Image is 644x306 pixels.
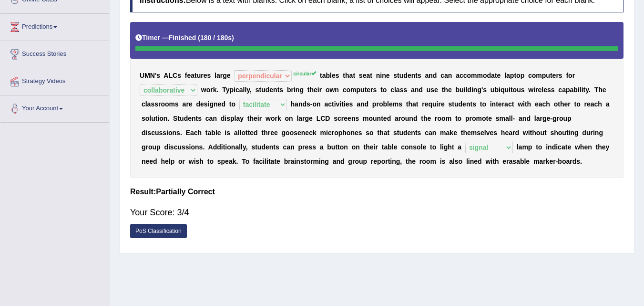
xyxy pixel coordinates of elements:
[379,100,383,108] b: o
[438,100,440,108] b: r
[0,14,109,38] a: Predictions
[516,72,521,79] b: o
[393,72,397,79] b: s
[513,86,517,94] b: o
[229,100,232,108] b: t
[389,100,393,108] b: e
[339,100,341,108] b: i
[250,86,252,94] b: ,
[568,100,570,108] b: r
[415,86,419,94] b: n
[408,72,411,79] b: e
[319,86,322,94] b: r
[191,72,194,79] b: a
[517,86,521,94] b: u
[452,100,454,108] b: t
[525,100,527,108] b: t
[494,86,499,94] b: b
[382,72,386,79] b: n
[483,86,487,94] b: s
[587,100,591,108] b: e
[332,72,336,79] b: e
[535,86,538,94] b: r
[357,86,361,94] b: p
[360,86,365,94] b: u
[186,100,188,108] b: r
[399,100,402,108] b: s
[535,100,539,108] b: e
[455,86,460,94] b: b
[142,100,145,108] b: c
[432,100,437,108] b: u
[400,86,404,94] b: s
[543,86,547,94] b: e
[216,72,220,79] b: a
[200,34,232,42] b: 180 / 180s
[460,72,463,79] b: c
[330,72,332,79] b: l
[234,86,235,94] b: i
[207,72,211,79] b: s
[397,72,399,79] b: t
[559,72,562,79] b: s
[0,95,109,119] a: Your Account
[415,72,418,79] b: t
[332,100,334,108] b: t
[434,86,438,94] b: e
[598,86,603,94] b: h
[232,34,234,42] b: )
[343,72,345,79] b: t
[538,86,542,94] b: e
[0,41,109,65] a: Success Stories
[291,86,293,94] b: r
[243,86,245,94] b: l
[256,86,259,94] b: s
[448,72,452,79] b: n
[130,224,187,238] a: PoS Classification
[209,100,214,108] b: g
[317,86,319,94] b: i
[521,86,525,94] b: s
[456,72,460,79] b: a
[521,72,525,79] b: p
[239,86,243,94] b: a
[165,100,169,108] b: o
[574,100,577,108] b: t
[156,72,160,79] b: s
[552,72,556,79] b: e
[226,86,230,94] b: y
[187,72,191,79] b: e
[307,86,310,94] b: t
[492,100,496,108] b: n
[480,100,482,108] b: t
[151,100,154,108] b: s
[576,100,581,108] b: o
[336,100,340,108] b: v
[177,72,181,79] b: s
[504,72,506,79] b: l
[408,100,412,108] b: h
[218,100,222,108] b: e
[558,100,560,108] b: t
[346,100,349,108] b: e
[533,86,535,94] b: i
[594,100,598,108] b: c
[357,100,360,108] b: a
[161,100,165,108] b: o
[220,72,223,79] b: r
[558,86,562,94] b: c
[471,72,477,79] b: m
[428,100,432,108] b: q
[298,100,303,108] b: n
[393,100,399,108] b: m
[406,100,409,108] b: t
[373,86,377,94] b: s
[416,100,419,108] b: t
[185,72,187,79] b: f
[269,86,273,94] b: e
[504,100,508,108] b: a
[482,100,486,108] b: o
[532,72,536,79] b: o
[512,100,514,108] b: t
[140,72,144,79] b: U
